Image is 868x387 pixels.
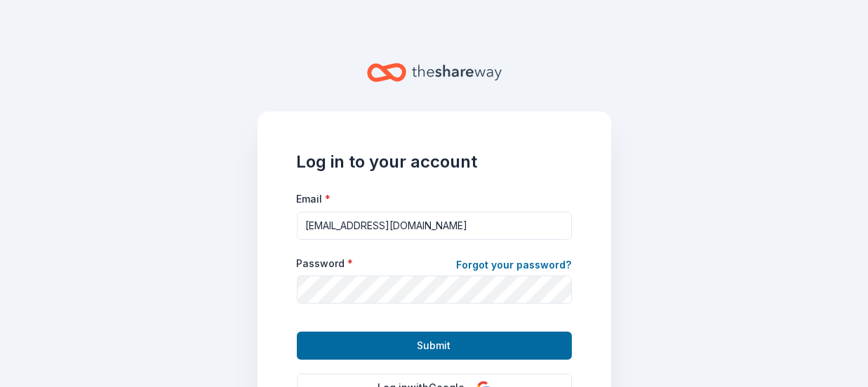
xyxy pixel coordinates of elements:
button: Submit [297,332,572,360]
h1: Log in to your account [297,151,572,173]
label: Email [297,192,331,206]
a: Forgot your password? [457,257,572,276]
a: Home [367,56,502,89]
span: Submit [418,337,451,354]
label: Password [297,257,354,271]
